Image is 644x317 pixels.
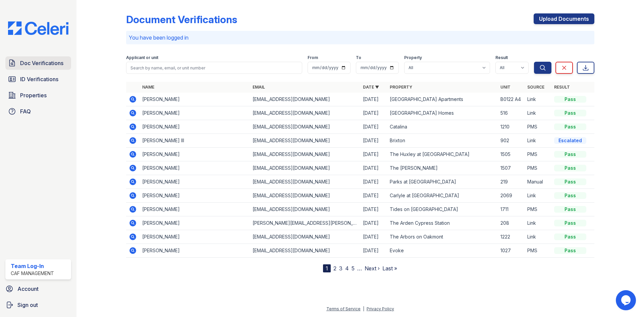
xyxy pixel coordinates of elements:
td: Parks at [GEOGRAPHIC_DATA] [387,175,497,189]
td: [DATE] [360,120,387,134]
td: [EMAIL_ADDRESS][DOMAIN_NAME] [250,106,360,120]
a: Next › [365,265,380,272]
td: [EMAIL_ADDRESS][DOMAIN_NAME] [250,93,360,106]
div: Pass [554,96,586,103]
div: Pass [554,110,586,116]
td: PMS [525,161,551,175]
td: 1711 [498,203,525,216]
div: Pass [554,220,586,226]
td: [EMAIL_ADDRESS][DOMAIN_NAME] [250,161,360,175]
td: The Huxley at [GEOGRAPHIC_DATA] [387,148,497,161]
td: Link [525,106,551,120]
td: 208 [498,216,525,230]
a: ID Verifications [5,72,71,86]
span: … [357,264,362,272]
td: [EMAIL_ADDRESS][DOMAIN_NAME] [250,230,360,244]
div: | [363,306,364,311]
label: Result [495,55,508,60]
a: Sign out [3,298,74,312]
td: 1505 [498,148,525,161]
td: [PERSON_NAME] [140,230,250,244]
td: PMS [525,148,551,161]
td: [GEOGRAPHIC_DATA] Apartments [387,93,497,106]
a: 5 [352,265,355,272]
div: CAF Management [11,270,54,277]
span: Doc Verifications [20,59,63,67]
img: CE_Logo_Blue-a8612792a0a2168367f1c8372b55b34899dd931a85d93a1a3d3e32e68fde9ad4.png [3,21,74,35]
td: 902 [498,134,525,148]
p: You have been logged in [129,34,592,42]
td: PMS [525,244,551,258]
span: Sign out [17,301,38,309]
td: Catalina [387,120,497,134]
a: Last » [382,265,397,272]
span: Properties [20,91,47,99]
a: Unit [500,85,511,90]
td: [DATE] [360,216,387,230]
td: Link [525,230,551,244]
td: Link [525,189,551,203]
td: [DATE] [360,93,387,106]
td: [DATE] [360,244,387,258]
td: [PERSON_NAME] [140,203,250,216]
td: [DATE] [360,189,387,203]
td: [PERSON_NAME] [140,175,250,189]
td: The Arbors on Oakmont [387,230,497,244]
td: [GEOGRAPHIC_DATA] Homes [387,106,497,120]
td: PMS [525,120,551,134]
td: [EMAIL_ADDRESS][DOMAIN_NAME] [250,203,360,216]
a: 3 [339,265,342,272]
td: Brixton [387,134,497,148]
td: [PERSON_NAME] [140,93,250,106]
div: Pass [554,206,586,213]
td: 516 [498,106,525,120]
a: Account [3,282,74,296]
a: Date ▼ [363,85,379,90]
a: Property [390,85,412,90]
a: Email [253,85,265,90]
td: 219 [498,175,525,189]
td: [EMAIL_ADDRESS][DOMAIN_NAME] [250,189,360,203]
td: Carlyle at [GEOGRAPHIC_DATA] [387,189,497,203]
div: Pass [554,165,586,171]
a: Source [527,85,544,90]
div: Pass [554,123,586,130]
td: B0122 A4 [498,93,525,106]
td: [EMAIL_ADDRESS][DOMAIN_NAME] [250,120,360,134]
a: Properties [5,89,71,102]
td: [EMAIL_ADDRESS][DOMAIN_NAME] [250,148,360,161]
td: [PERSON_NAME][EMAIL_ADDRESS][PERSON_NAME][DOMAIN_NAME] [250,216,360,230]
td: Tides on [GEOGRAPHIC_DATA] [387,203,497,216]
td: [PERSON_NAME] [140,189,250,203]
td: 1027 [498,244,525,258]
td: Link [525,93,551,106]
div: Pass [554,233,586,240]
label: Applicant or unit [126,55,158,60]
td: [PERSON_NAME] [140,148,250,161]
label: To [356,55,361,60]
td: [PERSON_NAME] [140,161,250,175]
td: 1507 [498,161,525,175]
a: Doc Verifications [5,56,71,70]
td: [DATE] [360,230,387,244]
td: [EMAIL_ADDRESS][DOMAIN_NAME] [250,134,360,148]
div: Pass [554,247,586,254]
td: [EMAIL_ADDRESS][DOMAIN_NAME] [250,244,360,258]
td: [DATE] [360,175,387,189]
td: [DATE] [360,161,387,175]
td: [DATE] [360,134,387,148]
td: 1210 [498,120,525,134]
span: Account [17,285,39,293]
td: [DATE] [360,203,387,216]
iframe: chat widget [616,290,637,310]
td: The [PERSON_NAME] [387,161,497,175]
a: Result [554,85,570,90]
td: The Arden Cypress Station [387,216,497,230]
td: [PERSON_NAME] III [140,134,250,148]
td: Link [525,134,551,148]
td: Link [525,216,551,230]
td: [PERSON_NAME] [140,120,250,134]
div: Escalated [554,137,586,144]
td: 2069 [498,189,525,203]
div: Document Verifications [126,13,237,25]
